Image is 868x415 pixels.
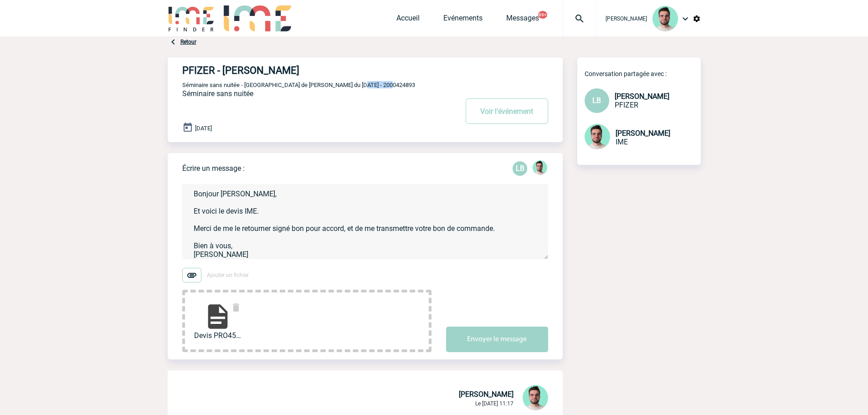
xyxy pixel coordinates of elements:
[459,390,514,399] span: [PERSON_NAME]
[513,161,527,176] div: Laurence BOUCHER
[182,65,431,76] h4: PFIZER - [PERSON_NAME]
[585,70,701,77] p: Conversation partagée avec :
[207,272,249,278] span: Ajouter un fichier
[615,101,638,109] span: PFIZER
[475,400,514,407] span: Le [DATE] 11:17
[168,5,215,31] img: IME-Finder
[182,164,245,173] p: Écrire un message :
[443,14,483,26] a: Evénements
[180,39,196,45] a: Retour
[203,302,232,331] img: file-document.svg
[592,96,601,105] span: LB
[396,14,420,26] a: Accueil
[533,160,547,175] img: 121547-2.png
[446,327,548,352] button: Envoyer le message
[506,14,539,26] a: Messages
[513,161,527,176] p: LB
[606,15,647,22] span: [PERSON_NAME]
[195,125,212,132] span: [DATE]
[616,129,670,138] span: [PERSON_NAME]
[231,302,241,313] img: delete.svg
[523,385,548,410] img: 121547-2.png
[616,138,628,146] span: IME
[466,98,548,124] button: Voir l'événement
[194,331,241,340] span: Devis PRO450944 PFIZ...
[182,82,415,88] span: Séminaire sans nuitée - [GEOGRAPHIC_DATA] de [PERSON_NAME] du [DATE] - 2000424893
[533,160,547,177] div: Benjamin ROLAND
[182,89,253,98] span: Séminaire sans nuitée
[615,92,669,101] span: [PERSON_NAME]
[652,6,678,31] img: 121547-2.png
[585,124,610,149] img: 121547-2.png
[538,11,547,19] button: 99+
